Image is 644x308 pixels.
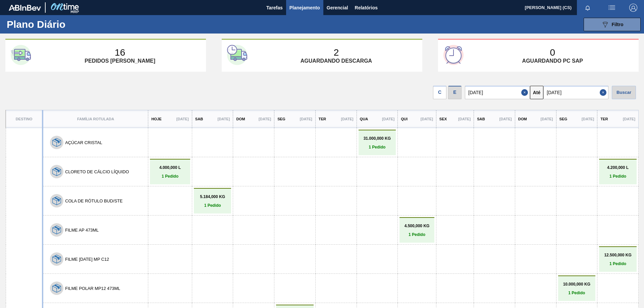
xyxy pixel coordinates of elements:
p: [DATE] [176,117,189,121]
p: [DATE] [582,117,594,121]
p: 2 [334,47,339,58]
div: Visão Data de Entrega [448,84,462,99]
p: 1 Pedido [560,291,594,295]
img: 7hKVVNeldsGH5KwE07rPnOGsQy+SHCf9ftlnweef0E1el2YcIeEt5yaNqj+jPq4oMsVpG1vCxiwYEd4SvddTlxqBvEWZPhf52... [52,226,61,234]
p: 31.000,000 KG [360,136,394,141]
th: Família Rotulada [43,110,148,128]
a: 4.200,000 L1 Pedido [601,165,635,179]
th: Destino [6,110,43,128]
p: 1 Pedido [360,145,394,149]
p: [DATE] [259,117,271,121]
button: Close [600,86,608,99]
img: third-card-icon [443,45,464,65]
p: 10.000,000 KG [560,282,594,287]
a: 31.000,000 KG1 Pedido [360,136,394,149]
button: CLORETO DE CÁLCIO LÍQUIDO [65,169,129,174]
img: second-card-icon [227,45,247,65]
p: [DATE] [382,117,394,121]
button: FILME [DATE] MP C12 [65,257,109,262]
p: [DATE] [540,117,553,121]
p: Qua [360,117,368,121]
button: Close [521,86,530,99]
p: 1 Pedido [601,261,635,266]
p: Ter [319,117,326,121]
p: 12.500,000 KG [601,253,635,257]
span: Gerencial [327,4,348,12]
p: 1 Pedido [152,174,189,179]
h1: Plano Diário [7,20,124,28]
img: 7hKVVNeldsGH5KwE07rPnOGsQy+SHCf9ftlnweef0E1el2YcIeEt5yaNqj+jPq4oMsVpG1vCxiwYEd4SvddTlxqBvEWZPhf52... [52,284,61,293]
img: 7hKVVNeldsGH5KwE07rPnOGsQy+SHCf9ftlnweef0E1el2YcIeEt5yaNqj+jPq4oMsVpG1vCxiwYEd4SvddTlxqBvEWZPhf52... [52,255,61,263]
p: Dom [236,117,245,121]
button: Filtro [584,18,641,31]
button: FILME POLAR MP12 473ML [65,286,120,291]
img: 7hKVVNeldsGH5KwE07rPnOGsQy+SHCf9ftlnweef0E1el2YcIeEt5yaNqj+jPq4oMsVpG1vCxiwYEd4SvddTlxqBvEWZPhf52... [52,138,61,147]
img: TNhmsLtSVTkK8tSr43FrP2fwEKptu5GPRR3wAAAABJRU5ErkJggg== [9,5,41,11]
p: 4.000,000 L [152,165,189,170]
p: Sab [477,117,485,121]
p: [DATE] [458,117,471,121]
p: 1 Pedido [196,203,230,208]
input: dd/mm/yyyy [465,86,530,99]
a: 5.184,000 KG1 Pedido [196,194,230,208]
p: [DATE] [300,117,312,121]
p: [DATE] [499,117,512,121]
p: Aguardando descarga [301,58,372,64]
img: 7hKVVNeldsGH5KwE07rPnOGsQy+SHCf9ftlnweef0E1el2YcIeEt5yaNqj+jPq4oMsVpG1vCxiwYEd4SvddTlxqBvEWZPhf52... [52,196,61,205]
input: dd/mm/yyyy [543,86,608,99]
p: 16 [115,47,125,58]
p: 5.184,000 KG [196,194,230,199]
span: Filtro [612,22,624,27]
p: 4.500,000 KG [401,224,433,228]
span: Planejamento [289,4,320,12]
p: Pedidos [PERSON_NAME] [85,58,155,64]
button: Notificações [577,3,598,12]
p: Seg [559,117,568,121]
p: Aguardando PC SAP [522,58,583,64]
a: 4.500,000 KG1 Pedido [401,224,433,237]
span: Tarefas [266,4,283,12]
img: 7hKVVNeldsGH5KwE07rPnOGsQy+SHCf9ftlnweef0E1el2YcIeEt5yaNqj+jPq4oMsVpG1vCxiwYEd4SvddTlxqBvEWZPhf52... [52,167,61,176]
p: 1 Pedido [401,232,433,237]
p: 4.200,000 L [601,165,635,170]
p: Hoje [151,117,161,121]
p: Qui [401,117,408,121]
a: 10.000,000 KG1 Pedido [560,282,594,295]
button: Até [530,86,543,99]
button: FILME AP 473ML [65,228,99,233]
div: Visão data de Coleta [433,84,446,99]
a: 4.000,000 L1 Pedido [152,165,189,179]
p: 1 Pedido [601,174,635,179]
p: [DATE] [217,117,230,121]
p: Sex [439,117,447,121]
span: Relatórios [355,4,378,12]
a: 12.500,000 KG1 Pedido [601,253,635,266]
p: Seg [277,117,285,121]
div: E [448,86,462,99]
img: first-card-icon [11,45,31,65]
button: COLA DE RÓTULO BUD/STE [65,198,122,203]
p: [DATE] [341,117,353,121]
p: Dom [518,117,527,121]
div: Buscar [612,86,636,99]
p: [DATE] [421,117,433,121]
p: 0 [550,47,555,58]
img: Logout [629,4,637,12]
button: AÇÚCAR CRISTAL [65,140,102,145]
div: C [433,86,446,99]
p: Sab [195,117,203,121]
p: Ter [600,117,608,121]
img: userActions [608,4,616,12]
p: [DATE] [623,117,635,121]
